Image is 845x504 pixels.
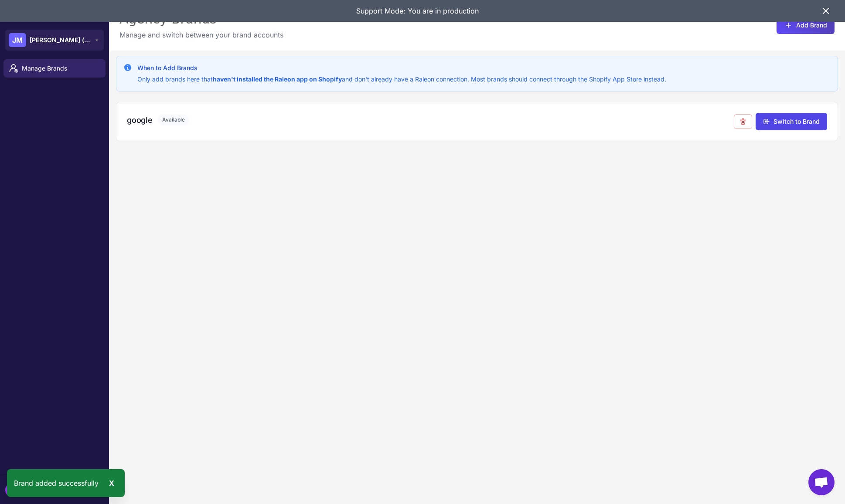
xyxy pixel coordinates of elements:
[3,59,106,78] a: Manage Brands
[5,483,23,497] div: J
[734,114,752,129] button: Remove from agency
[127,114,153,126] h3: google
[808,469,835,495] div: Open chat
[5,30,104,51] button: JM[PERSON_NAME] (demo)
[22,64,99,73] span: Manage Brands
[756,113,827,130] button: Switch to Brand
[158,114,189,125] span: Available
[30,35,91,45] span: [PERSON_NAME] (demo)
[137,74,666,84] p: Only add brands here that and don't already have a Raleon connection. Most brands should connect ...
[137,63,666,73] h3: When to Add Brands
[9,33,26,47] div: JM
[119,30,283,40] p: Manage and switch between your brand accounts
[777,17,835,34] button: Add Brand
[106,476,118,490] div: X
[213,75,342,83] strong: haven't installed the Raleon app on Shopify
[7,469,125,497] div: Brand added successfully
